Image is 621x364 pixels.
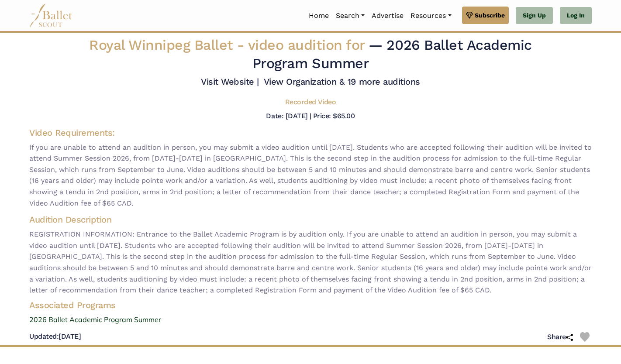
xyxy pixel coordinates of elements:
[516,7,553,24] a: Sign Up
[252,37,532,72] span: — 2026 Ballet Academic Program Summer
[547,333,573,342] h5: Share
[305,7,332,25] a: Home
[475,10,505,20] span: Subscribe
[462,7,509,24] a: Subscribe
[368,7,407,25] a: Advertise
[285,98,336,107] h5: Recorded Video
[201,76,259,87] a: Visit Website |
[332,7,368,25] a: Search
[89,37,369,53] span: Royal Winnipeg Ballet -
[466,10,473,20] img: gem.svg
[248,37,365,53] span: video audition for
[29,332,59,340] span: Updated:
[407,7,455,25] a: Resources
[29,214,592,225] h4: Audition Description
[22,299,599,311] h4: Associated Programs
[29,332,81,341] h5: [DATE]
[264,76,420,87] a: View Organization & 19 more auditions
[29,229,592,296] span: REGISTRATION INFORMATION: Entrance to the Ballet Academic Program is by audition only. If you are...
[266,112,311,120] h5: Date: [DATE] |
[313,112,355,120] h5: Price: $65.00
[560,7,592,24] a: Log In
[29,127,115,138] span: Video Requirements:
[29,142,592,209] span: If you are unable to attend an audition in person, you may submit a video audition until [DATE]. ...
[22,314,599,326] a: 2026 Ballet Academic Program Summer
